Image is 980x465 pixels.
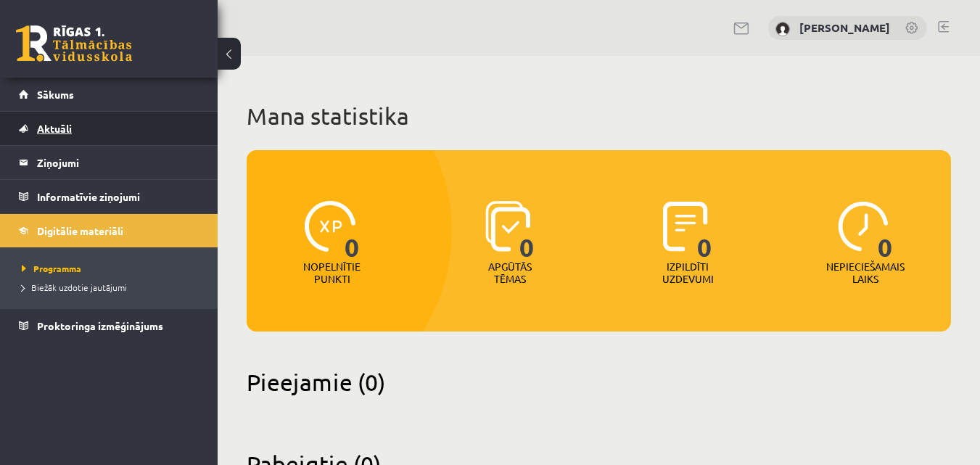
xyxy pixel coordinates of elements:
[775,22,790,36] img: Vadims Kozlovskis
[878,201,893,260] span: 0
[37,180,199,213] legend: Informatīvie ziņojumi
[37,319,163,332] span: Proktoringa izmēģinājums
[663,201,708,252] img: icon-completed-tasks-ad58ae20a441b2904462921112bc710f1caf180af7a3daa7317a5a94f2d26646.svg
[19,112,199,145] a: Aktuāli
[799,20,890,35] a: [PERSON_NAME]
[305,201,355,252] img: icon-xp-0682a9bc20223a9ccc6f5883a126b849a74cddfe5390d2b41b4391c66f2066e7.svg
[697,201,712,260] span: 0
[19,146,199,179] a: Ziņojumi
[247,102,951,131] h1: Mana statistika
[37,122,72,135] span: Aktuāli
[826,260,905,285] p: Nepieciešamais laiks
[19,180,199,213] a: Informatīvie ziņojumi
[519,201,535,260] span: 0
[247,368,951,396] h2: Pieejamie (0)
[16,25,132,62] a: Rīgas 1. Tālmācības vidusskola
[485,201,531,252] img: icon-learned-topics-4a711ccc23c960034f471b6e78daf4a3bad4a20eaf4de84257b87e66633f6470.svg
[303,260,361,285] p: Nopelnītie punkti
[19,309,199,342] a: Proktoringa izmēģinājums
[345,201,360,260] span: 0
[37,224,123,237] span: Digitālie materiāli
[37,146,199,179] legend: Ziņojumi
[22,263,81,274] span: Programma
[22,262,203,275] a: Programma
[659,260,716,285] p: Izpildīti uzdevumi
[19,214,199,247] a: Digitālie materiāli
[22,281,127,293] span: Biežāk uzdotie jautājumi
[37,88,74,101] span: Sākums
[838,201,889,252] img: icon-clock-7be60019b62300814b6bd22b8e044499b485619524d84068768e800edab66f18.svg
[19,78,199,111] a: Sākums
[482,260,538,285] p: Apgūtās tēmas
[22,281,203,294] a: Biežāk uzdotie jautājumi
